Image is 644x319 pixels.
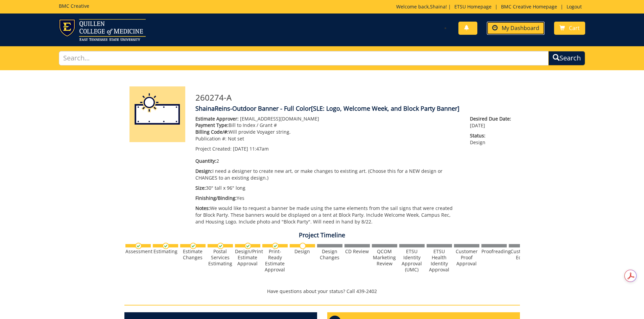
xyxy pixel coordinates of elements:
[235,248,260,267] div: Design/Print Estimate Approval
[195,115,239,122] span: Estimate Approver:
[195,205,460,225] p: We would like to request a banner be made using the same elements from the sail signs that were c...
[195,185,460,191] p: 30" tall x 96" long
[470,115,515,129] p: [DATE]
[317,248,342,261] div: Design Changes
[195,129,460,135] p: Will provide Voyager string.
[430,3,446,10] a: Shaina
[59,19,146,41] img: ETSU logo
[290,248,315,255] div: Design
[195,168,212,174] span: Design:
[228,135,244,142] span: Not set
[233,145,269,152] span: [DATE] 11:47am
[554,22,585,35] a: Cart
[195,145,232,152] span: Project Created:
[195,168,460,181] p: I need a designer to create new art, or make changes to existing art. (Choose this for a NEW desi...
[262,248,288,273] div: Print-Ready Estimate Approval
[163,243,169,249] img: checkmark
[195,195,460,202] p: Yes
[195,205,210,211] span: Notes:
[195,129,229,135] span: Billing Code/#:
[498,3,560,10] a: BMC Creative Homepage
[195,158,460,164] p: 2
[208,248,233,267] div: Postal Services Estimating
[470,115,515,122] span: Desired Due Date:
[481,248,507,255] div: Proofreading
[195,158,216,164] span: Quantity:
[195,115,460,122] p: [EMAIL_ADDRESS][DOMAIN_NAME]
[272,243,279,249] img: checkmark
[245,243,251,249] img: checkmark
[195,105,515,112] h4: ShainaReins-Outdoor Banner - Full Color
[153,248,178,255] div: Estimating
[563,3,585,10] a: Logout
[190,243,196,249] img: checkmark
[59,3,89,8] h5: BMC Creative
[195,195,237,201] span: Finishing/Binding:
[300,243,306,249] img: no
[125,248,151,255] div: Assessment
[396,3,585,10] p: Welcome back, ! | | |
[195,135,226,142] span: Publication #:
[372,248,397,267] div: QCOM Marketing Review
[124,232,520,239] h4: Project Timeline
[509,248,534,261] div: Customer Edits
[180,248,206,261] div: Estimate Changes
[569,24,580,32] span: Cart
[311,104,459,112] span: [SLE: Logo, Welcome Week, and Block Party Banner]
[195,185,206,191] span: Size:
[195,93,515,102] h3: 260274-A
[470,132,515,139] span: Status:
[344,248,370,255] div: CD Review
[548,51,585,65] button: Search
[135,243,142,249] img: checkmark
[59,51,549,65] input: Search...
[195,122,460,129] p: Bill to Index / Grant #
[470,132,515,146] p: Design
[124,288,520,295] p: Have questions about your status? Call 439-2402
[427,248,452,273] div: ETSU Health Identity Approval
[454,248,479,267] div: Customer Proof Approval
[129,86,185,142] img: Product featured image
[195,122,229,128] span: Payment Type:
[487,22,545,35] a: My Dashboard
[217,243,224,249] img: checkmark
[502,24,539,32] span: My Dashboard
[399,248,425,273] div: ETSU Identity Approval (UMC)
[451,3,495,10] a: ETSU Homepage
